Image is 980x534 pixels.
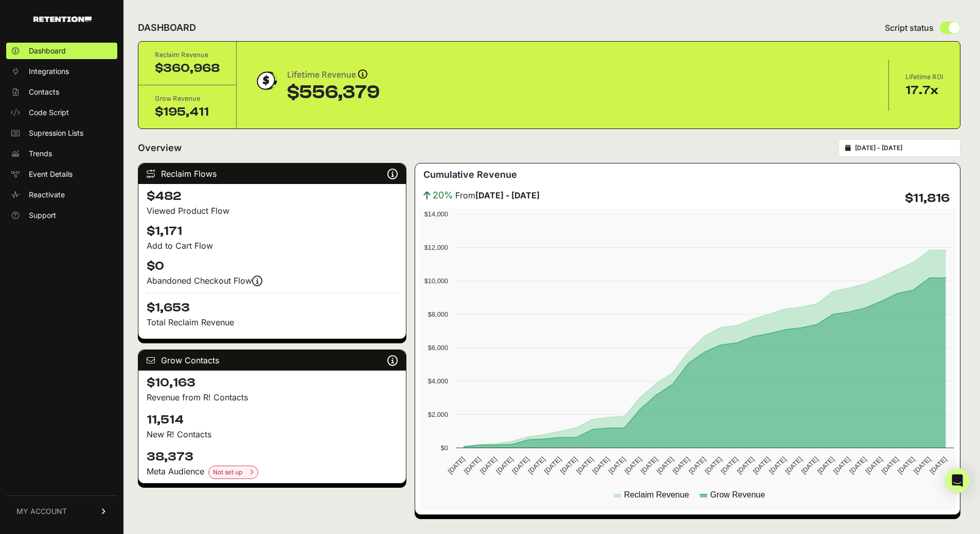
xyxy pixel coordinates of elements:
[929,455,949,475] text: [DATE]
[511,455,531,475] text: [DATE]
[905,82,943,99] div: 17.7x
[816,455,836,475] text: [DATE]
[945,468,970,493] div: Open Intercom Messenger
[147,428,398,440] p: New R! Contacts
[424,244,448,251] text: $12,000
[428,377,448,385] text: $4,000
[6,166,117,182] a: Event Details
[720,455,740,475] text: [DATE]
[624,490,689,499] text: Reclaim Revenue
[147,293,398,316] h4: $1,653
[138,141,182,155] h2: Overview
[703,455,723,475] text: [DATE]
[155,104,220,120] div: $195,411
[768,455,788,475] text: [DATE]
[671,455,691,475] text: [DATE]
[441,444,448,452] text: $0
[147,375,398,391] h4: $10,163
[912,455,932,475] text: [DATE]
[527,455,547,475] text: [DATE]
[848,455,868,475] text: [DATE]
[147,240,398,252] div: Add to Cart Flow
[6,145,117,162] a: Trends
[16,506,67,517] span: MY ACCOUNT
[687,455,707,475] text: [DATE]
[29,169,73,179] span: Event Details
[736,455,756,475] text: [DATE]
[33,16,92,22] img: Retention.com
[784,455,804,475] text: [DATE]
[623,455,643,475] text: [DATE]
[475,190,540,200] strong: [DATE] - [DATE]
[147,412,398,428] h4: 11,514
[147,274,398,287] div: Abandoned Checkout Flow
[6,43,117,59] a: Dashboard
[591,455,611,475] text: [DATE]
[752,455,772,475] text: [DATE]
[29,46,66,56] span: Dashboard
[6,207,117,224] a: Support
[543,455,563,475] text: [DATE]
[29,190,65,200] span: Reactivate
[147,258,398,274] h4: $0
[428,310,448,318] text: $8,000
[147,449,398,465] h4: 38,373
[655,455,675,475] text: [DATE]
[424,210,448,218] text: $14,000
[6,187,117,203] a: Reactivate
[287,68,380,82] div: Lifetime Revenue
[800,455,820,475] text: [DATE]
[147,205,398,217] div: Viewed Product Flow
[423,168,517,182] h3: Cumulative Revenue
[6,104,117,121] a: Code Script
[575,455,595,475] text: [DATE]
[447,455,467,475] text: [DATE]
[905,190,950,207] h4: $11,816
[287,82,380,103] div: $556,379
[905,72,943,82] div: Lifetime ROI
[155,50,220,60] div: Reclaim Revenue
[462,455,483,475] text: [DATE]
[832,455,852,475] text: [DATE]
[147,465,398,479] div: Meta Audience
[29,66,69,77] span: Integrations
[896,455,916,475] text: [DATE]
[29,128,83,138] span: Supression Lists
[424,277,448,285] text: $10,000
[885,22,934,34] span: Script status
[710,490,765,499] text: Grow Revenue
[428,344,448,352] text: $6,000
[478,455,498,475] text: [DATE]
[155,94,220,104] div: Grow Revenue
[29,210,56,220] span: Support
[147,188,398,205] h4: $482
[639,455,659,475] text: [DATE]
[455,189,540,201] span: From
[147,316,398,328] p: Total Reclaim Revenue
[138,163,406,184] div: Reclaim Flows
[29,107,69,118] span: Code Script
[607,455,627,475] text: [DATE]
[6,63,117,80] a: Integrations
[253,68,279,94] img: dollar-coin-05c43ed7efb7bc0c12610022525b4bbbb207c7efeef5aecc26f025e68dcafac9.png
[559,455,579,475] text: [DATE]
[29,87,59,97] span: Contacts
[147,223,398,240] h4: $1,171
[428,411,448,418] text: $2,000
[494,455,514,475] text: [DATE]
[880,455,900,475] text: [DATE]
[252,281,262,281] i: Events are firing, and revenue is coming soon! Reclaim revenue is updated nightly.
[6,495,117,527] a: MY ACCOUNT
[6,125,117,141] a: Supression Lists
[433,188,453,202] span: 20%
[6,84,117,100] a: Contacts
[147,391,398,403] p: Revenue from R! Contacts
[29,149,52,159] span: Trends
[864,455,884,475] text: [DATE]
[138,21,196,35] h2: DASHBOARD
[138,350,406,371] div: Grow Contacts
[155,60,220,77] div: $360,968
